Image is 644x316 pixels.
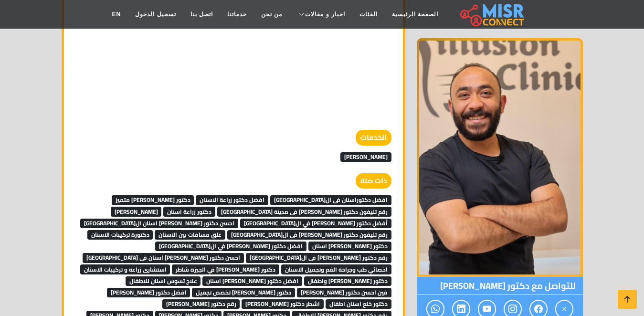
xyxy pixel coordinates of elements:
[220,5,254,23] a: خدماتنا
[155,242,306,251] span: افضل دكتور [PERSON_NAME] في ال[GEOGRAPHIC_DATA]
[192,288,295,297] span: دكتور [PERSON_NAME] تخصص تجميل
[417,277,583,295] span: للتواصل مع دكتور [PERSON_NAME]
[217,207,391,216] span: رقم تليفون دكتور [PERSON_NAME] فى مدينة [GEOGRAPHIC_DATA]
[242,299,324,309] span: اشطر دكتور [PERSON_NAME]
[196,192,268,206] a: افضل دكتور زراعة الاسنان
[246,253,391,263] span: رقم دكتور [PERSON_NAME] فى ال[GEOGRAPHIC_DATA]
[304,273,391,287] a: دكتور [PERSON_NAME] واطفال
[111,204,162,218] a: [PERSON_NAME]
[183,5,220,23] a: اتصل بنا
[308,238,391,253] a: دكتور [PERSON_NAME] اسنان
[356,130,391,146] strong: الخدمات
[80,219,238,228] span: احسن دكتور [PERSON_NAME] اسنان ال[GEOGRAPHIC_DATA]
[126,276,201,286] span: علاج تسوس اسنان للاطفال
[308,242,391,251] span: دكتور [PERSON_NAME] اسنان
[83,253,244,263] span: احسن دكتور [PERSON_NAME] اسنان فى [GEOGRAPHIC_DATA]
[385,5,445,23] a: الصفحة الرئيسية
[227,227,391,241] a: رقم تليفون دكتور [PERSON_NAME] فى ال[GEOGRAPHIC_DATA]
[297,288,391,297] span: فين احسن دكتور [PERSON_NAME]
[192,284,295,299] a: دكتور [PERSON_NAME] تخصص تجميل
[352,5,385,23] a: الفئات
[155,227,225,241] a: غلق مسافات بين الاسنان
[172,264,279,274] span: دكتور [PERSON_NAME] في الجيزة شاطر
[246,250,391,264] a: رقم دكتور [PERSON_NAME] فى ال[GEOGRAPHIC_DATA]
[254,5,289,23] a: من نحن
[460,2,524,26] img: main.misr_connect
[196,195,268,205] span: افضل دكتور زراعة الاسنان
[107,288,190,297] span: افضل دكتور [PERSON_NAME]
[112,192,194,206] a: دكتور [PERSON_NAME] متميز
[163,207,215,216] span: دكتور زراعة اسنان
[297,284,391,299] a: فين احسن دكتور [PERSON_NAME]
[217,204,391,218] a: رقم تليفون دكتور [PERSON_NAME] فى مدينة [GEOGRAPHIC_DATA]
[417,38,583,277] img: دكتور شريف طاهر حجازي
[326,299,391,309] span: دكتور خلع اسنان اطفال
[270,192,391,206] a: افضل دكتوراسنان فى ال[GEOGRAPHIC_DATA]
[326,296,391,310] a: دكتور خلع اسنان اطفال
[304,276,391,286] span: دكتور [PERSON_NAME] واطفال
[87,227,153,241] a: دكتورة تركيبات الاسنان
[162,296,240,310] a: رقم دكتور [PERSON_NAME]
[227,230,391,240] span: رقم تليفون دكتور [PERSON_NAME] فى ال[GEOGRAPHIC_DATA]
[163,204,215,218] a: دكتور زراعة اسنان
[83,250,244,264] a: احسن دكتور [PERSON_NAME] اسنان فى [GEOGRAPHIC_DATA]
[289,5,352,23] a: اخبار و مقالات
[80,262,170,276] a: استشارى زراعة و تركيبات الاسنان
[128,5,183,23] a: تسجيل الدخول
[107,284,190,299] a: افضل دكتور [PERSON_NAME]
[155,238,306,253] a: افضل دكتور [PERSON_NAME] في ال[GEOGRAPHIC_DATA]
[305,10,345,19] span: اخبار و مقالات
[240,215,391,230] a: أفضل دكتور [PERSON_NAME] في ال[GEOGRAPHIC_DATA]
[270,195,391,205] span: افضل دكتوراسنان فى ال[GEOGRAPHIC_DATA]
[112,195,194,205] span: دكتور [PERSON_NAME] متميز
[340,152,391,162] span: [PERSON_NAME]
[105,5,128,23] a: EN
[172,262,279,276] a: دكتور [PERSON_NAME] في الجيزة شاطر
[80,264,170,274] span: استشارى زراعة و تركيبات الاسنان
[281,264,391,274] span: اخصائي طب وجراحة الفم وتجميل الاسنان
[80,215,238,230] a: احسن دكتور [PERSON_NAME] اسنان ال[GEOGRAPHIC_DATA]
[281,262,391,276] a: اخصائي طب وجراحة الفم وتجميل الاسنان
[162,299,240,309] span: رقم دكتور [PERSON_NAME]
[202,273,302,287] a: افضل دكتور [PERSON_NAME] اسنان
[356,173,391,189] strong: ذات صلة
[87,230,153,240] span: دكتورة تركيبات الاسنان
[111,207,162,216] span: [PERSON_NAME]
[240,219,391,228] span: أفضل دكتور [PERSON_NAME] في ال[GEOGRAPHIC_DATA]
[242,296,324,310] a: اشطر دكتور [PERSON_NAME]
[126,273,201,287] a: علاج تسوس اسنان للاطفال
[202,276,302,286] span: افضل دكتور [PERSON_NAME] اسنان
[340,149,391,163] a: [PERSON_NAME]
[155,230,225,240] span: غلق مسافات بين الاسنان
